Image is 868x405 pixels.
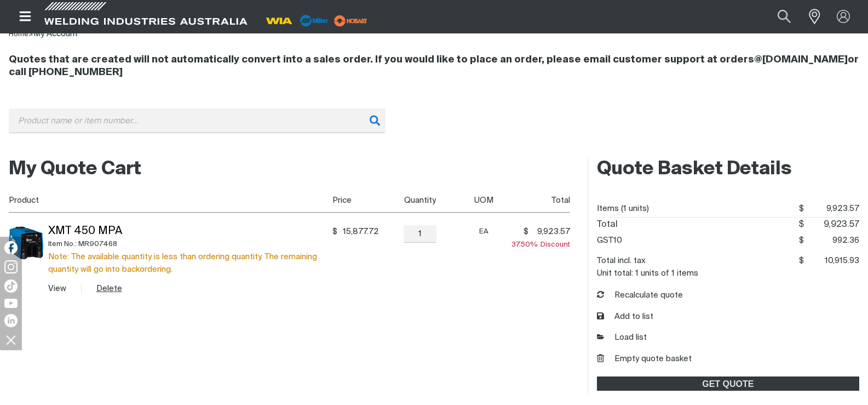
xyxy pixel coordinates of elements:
[379,188,458,213] th: Quantity
[597,332,647,344] a: Load list
[597,157,859,181] h2: Quote Basket Details
[9,109,386,133] input: Product name or item number...
[532,226,570,237] span: 9,923.57
[9,225,44,260] img: XMT 450 Mpa
[48,250,329,276] div: Note: The available quantity is less than ordering quantity. The remaining quantity will go into ...
[4,279,18,293] img: TikTok
[328,188,378,213] th: Price
[33,30,78,38] a: My Account
[332,226,337,237] span: $
[505,188,570,213] th: Total
[9,54,859,79] h4: Quotes that are created will not automatically convert into a sales order. If you would like to p...
[798,220,804,229] span: $
[804,253,859,269] span: 10,915.93
[48,238,329,250] div: Item No.: MR907468
[341,226,379,237] span: 15,877.72
[597,269,698,277] dt: Unit total: 1 units of 1 items
[752,4,803,29] input: Product name or item number...
[28,31,33,38] span: >
[4,299,18,308] img: YouTube
[458,188,506,213] th: UOM
[511,241,570,248] span: Discount
[331,13,371,29] img: miller
[597,218,618,232] dt: Total
[754,55,848,65] a: @[DOMAIN_NAME]
[597,353,692,366] button: Empty quote basket
[524,226,528,237] span: $
[804,201,859,217] span: 9,923.57
[804,232,859,249] span: 992.36
[597,201,649,217] dt: Items (1 units)
[462,225,505,238] div: EA
[766,4,803,29] button: Search products
[48,226,122,237] a: XMT 450 Mpa
[331,16,371,25] a: miller
[96,282,122,295] button: Delete XMT 450 Mpa
[804,218,859,232] span: 9,923.57
[9,31,28,38] a: Home
[597,311,653,323] button: Add to list
[597,232,622,249] dt: GST10
[799,204,804,213] span: $
[511,241,541,248] span: 37.50%
[48,284,66,293] a: View XMT 450 Mpa
[2,330,20,349] img: hide socials
[597,377,859,391] a: GET QUOTE
[4,241,18,254] img: Facebook
[4,314,18,327] img: LinkedIn
[598,377,858,391] span: GET QUOTE
[9,109,859,150] div: Product or group for quick order
[9,188,328,213] th: Product
[799,256,804,265] span: $
[9,157,570,181] h2: My Quote Cart
[597,253,646,269] dt: Total incl. tax
[799,236,804,244] span: $
[4,260,18,273] img: Instagram
[597,289,683,302] button: Recalculate quote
